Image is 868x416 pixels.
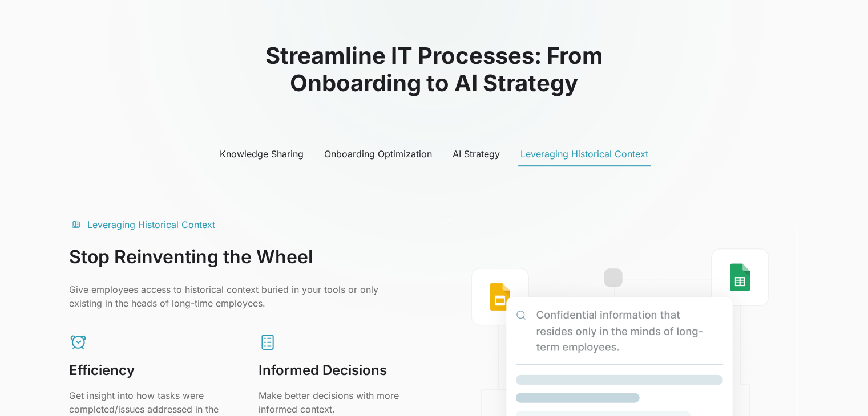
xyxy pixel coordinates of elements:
[69,361,222,380] h2: Efficiency
[811,361,868,416] iframe: Chat Widget
[69,245,411,269] h3: Stop Reinventing the Wheel
[453,147,500,161] div: AI Strategy
[324,147,432,161] div: Onboarding Optimization
[259,361,411,380] h2: Informed Decisions
[520,147,648,161] div: Leveraging Historical Context
[811,361,868,416] div: 聊天小工具
[220,147,304,161] div: Knowledge Sharing
[69,42,800,97] h2: Streamline IT Processes: From Onboarding to AI Strategy
[87,218,215,231] div: Leveraging Historical Context
[259,389,411,416] p: Make better decisions with more informed context.
[69,283,411,310] p: Give employees access to historical context buried in your tools or only existing in the heads of...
